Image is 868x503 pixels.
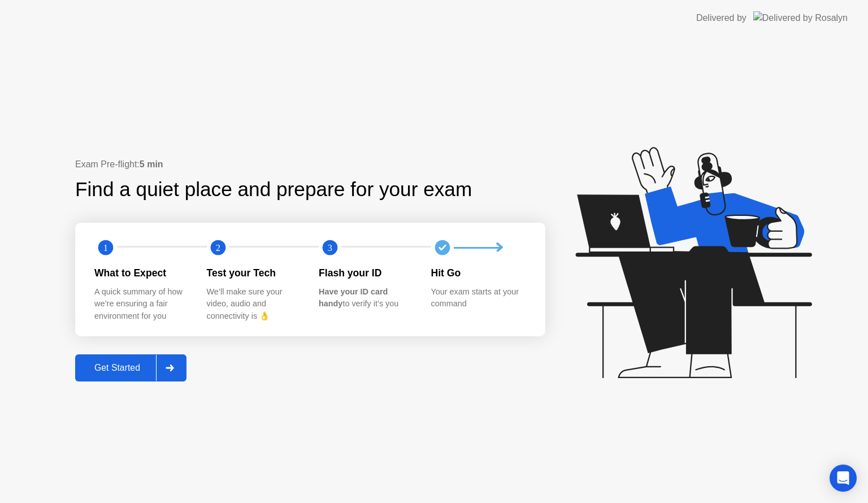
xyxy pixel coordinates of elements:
text: 1 [103,242,108,253]
button: Get Started [75,354,186,381]
div: We’ll make sure your video, audio and connectivity is 👌 [207,286,301,323]
div: to verify it’s you [319,286,413,310]
div: A quick summary of how we’re ensuring a fair environment for you [94,286,189,323]
div: What to Expect [94,266,189,280]
div: Find a quiet place and prepare for your exam [75,175,474,205]
div: Exam Pre-flight: [75,158,545,171]
b: 5 min [140,159,163,169]
div: Get Started [79,363,156,373]
div: Open Intercom Messenger [830,465,857,492]
div: Hit Go [431,266,526,280]
div: Flash your ID [319,266,413,280]
div: Delivered by [696,11,747,25]
div: Test your Tech [207,266,301,280]
img: Delivered by Rosalyn [753,11,848,24]
text: 2 [215,242,220,253]
div: Your exam starts at your command [431,286,526,310]
b: Have your ID card handy [319,287,388,309]
text: 3 [328,242,332,253]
